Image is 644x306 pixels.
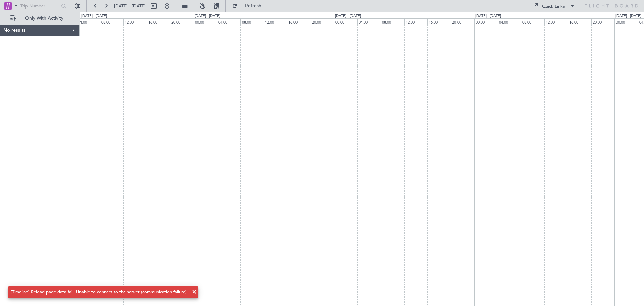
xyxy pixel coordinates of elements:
[335,13,361,19] div: [DATE] - [DATE]
[194,18,217,25] div: 00:00
[17,16,71,21] span: Only With Activity
[287,18,311,25] div: 16:00
[615,13,641,19] div: [DATE] - [DATE]
[521,18,544,25] div: 08:00
[76,18,100,25] div: 04:00
[217,18,240,25] div: 04:00
[195,13,220,19] div: [DATE] - [DATE]
[100,18,123,25] div: 08:00
[147,18,170,25] div: 16:00
[114,3,146,9] span: [DATE] - [DATE]
[334,18,358,25] div: 00:00
[81,13,107,19] div: [DATE] - [DATE]
[123,18,147,25] div: 12:00
[542,3,565,10] div: Quick Links
[381,18,404,25] div: 08:00
[7,13,73,24] button: Only With Activity
[11,289,188,296] div: [Timeline] Reload page data fail: Unable to connect to the server (communication failure).
[591,18,615,25] div: 20:00
[20,1,59,11] input: Trip Number
[451,18,474,25] div: 20:00
[427,18,451,25] div: 16:00
[229,1,269,11] button: Refresh
[357,18,381,25] div: 04:00
[170,18,194,25] div: 20:00
[474,18,498,25] div: 00:00
[264,18,287,25] div: 12:00
[475,13,501,19] div: [DATE] - [DATE]
[529,1,578,11] button: Quick Links
[404,18,428,25] div: 12:00
[568,18,591,25] div: 16:00
[498,18,521,25] div: 04:00
[614,18,638,25] div: 00:00
[311,18,334,25] div: 20:00
[544,18,568,25] div: 12:00
[240,18,264,25] div: 08:00
[239,4,267,8] span: Refresh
